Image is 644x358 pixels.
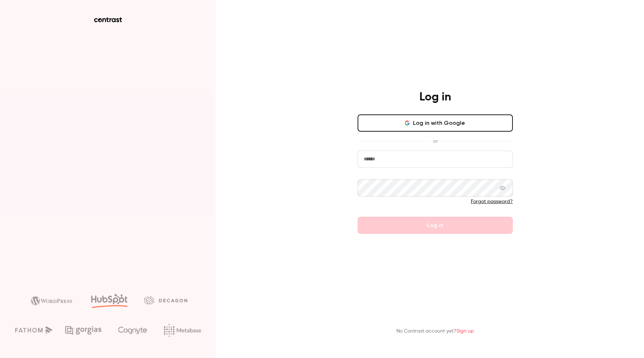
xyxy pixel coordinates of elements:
a: Forgot password? [471,199,513,204]
p: No Contrast account yet? [396,328,474,335]
button: Log in with Google [358,114,513,132]
a: Sign up [456,329,474,334]
h4: Log in [419,90,451,104]
span: or [429,137,441,145]
img: decagon [144,296,187,304]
